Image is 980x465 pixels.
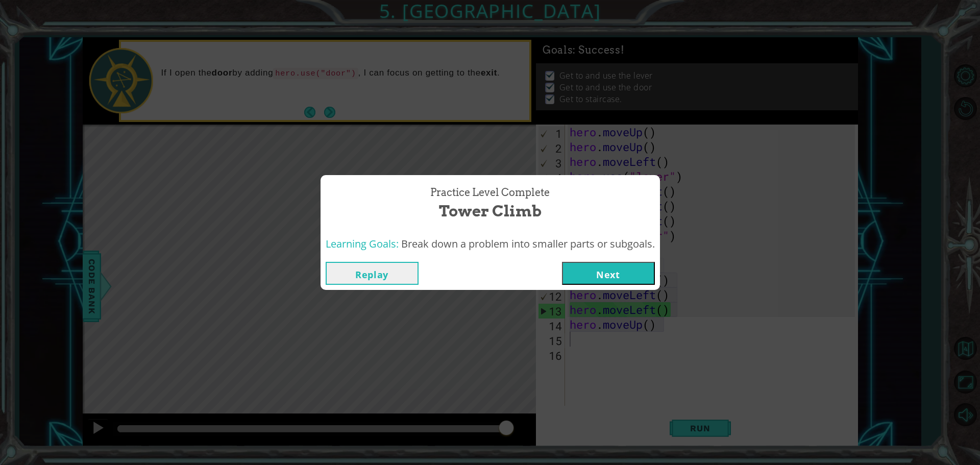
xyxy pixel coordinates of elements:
[562,262,655,285] button: Next
[401,237,655,251] span: Break down a problem into smaller parts or subgoals.
[439,200,542,222] span: Tower Climb
[430,185,550,200] span: Practice Level Complete
[326,237,399,251] span: Learning Goals:
[326,262,419,285] button: Replay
